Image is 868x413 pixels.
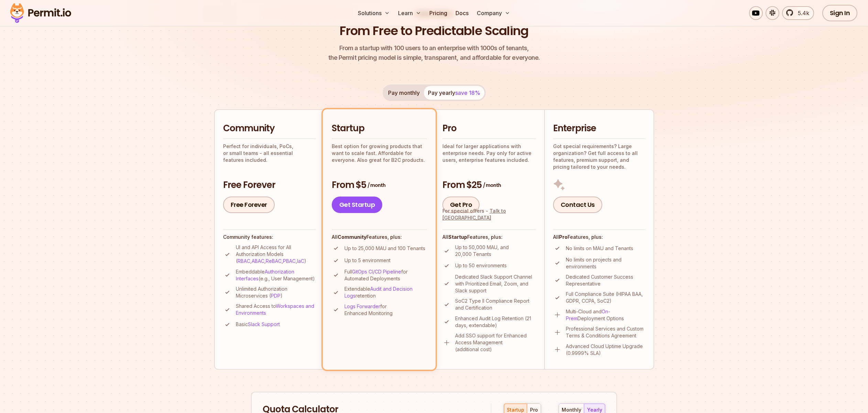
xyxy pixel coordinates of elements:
a: Free Forever [223,197,275,213]
button: Solutions [355,6,393,20]
p: Professional Services and Custom Terms & Conditions Agreement [566,325,645,339]
p: SoC2 Type II Compliance Report and Certification [455,298,536,311]
h3: From $5 [332,179,427,191]
span: / month [483,182,501,189]
a: Audit and Decision Logs [344,286,413,299]
a: GitOps CI/CD Pipeline [352,269,401,275]
a: Slack Support [248,321,280,327]
a: 5.4k [782,6,814,20]
p: Perfect for individuals, PoCs, or small teams - all essential features included. [223,143,316,164]
a: Logs Forwarder [344,303,380,309]
span: / month [367,182,385,189]
a: Pricing [427,6,450,20]
h2: Community [223,122,316,135]
p: for Enhanced Monitoring [344,303,427,317]
h4: All Features, plus: [442,234,536,241]
span: From a startup with 100 users to an enterprise with 1000s of tenants, [328,43,540,53]
div: For special offers - [442,208,536,221]
p: Up to 5 environment [344,257,391,264]
h3: From $25 [442,179,536,191]
p: Enhanced Audit Log Retention (21 days, extendable) [455,315,536,329]
h2: Enterprise [553,122,645,135]
h4: Community features: [223,234,316,241]
p: No limits on projects and environments [566,256,645,270]
p: UI and API Access for All Authorization Models ( , , , , ) [236,244,316,265]
p: Dedicated Slack Support Channel with Prioritized Email, Zoom, and Slack support [455,274,536,294]
p: Shared Access to [236,303,316,316]
button: Learn [395,6,424,20]
h2: Startup [332,122,427,135]
strong: Community [338,234,366,240]
p: the Permit pricing model is simple, transparent, and affordable for everyone. [328,43,540,63]
h3: Free Forever [223,179,316,191]
a: Contact Us [553,197,602,213]
a: Authorization Interfaces [236,269,294,281]
p: Got special requirements? Large organization? Get full access to all features, premium support, a... [553,143,645,170]
img: Permit logo [7,1,74,25]
p: Full for Automated Deployments [344,268,427,282]
button: Pay monthly [384,86,424,100]
strong: Startup [448,234,467,240]
p: Extendable retention [344,286,427,299]
h4: All Features, plus: [553,234,645,241]
a: Docs [453,6,471,20]
a: PDP [271,293,281,299]
button: Company [474,6,513,20]
p: Basic [236,321,280,328]
p: Dedicated Customer Success Representative [566,274,645,287]
a: Get Startup [332,197,383,213]
p: Up to 50,000 MAU, and 20,000 Tenants [455,244,536,258]
a: ABAC [252,258,264,264]
a: PBAC [283,258,296,264]
h4: All Features, plus: [332,234,427,241]
p: Up to 50 environments [455,262,507,269]
span: 5.4k [794,9,809,17]
p: Full Compliance Suite (HIPAA BAA, GDPR, CCPA, SoC2) [566,291,645,304]
p: Embeddable (e.g., User Management) [236,268,316,282]
p: Add SSO support for Enhanced Access Management (additional cost) [455,332,536,353]
p: Unlimited Authorization Microservices ( ) [236,286,316,299]
h1: From Free to Predictable Scaling [340,22,528,40]
a: On-Prem [566,309,610,321]
p: Best option for growing products that want to scale fast. Affordable for everyone. Also great for... [332,143,427,164]
a: IaC [297,258,304,264]
a: Sign In [822,5,858,21]
p: Advanced Cloud Uptime Upgrade (0.9999% SLA) [566,343,645,357]
p: Up to 25,000 MAU and 100 Tenants [344,245,425,252]
h2: Pro [442,122,536,135]
a: Get Pro [442,197,480,213]
a: ReBAC [266,258,282,264]
p: No limits on MAU and Tenants [566,245,633,252]
p: Multi-Cloud and Deployment Options [566,308,645,322]
a: RBAC [238,258,250,264]
p: Ideal for larger applications with enterprise needs. Pay only for active users, enterprise featur... [442,143,536,164]
strong: Pro [559,234,568,240]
